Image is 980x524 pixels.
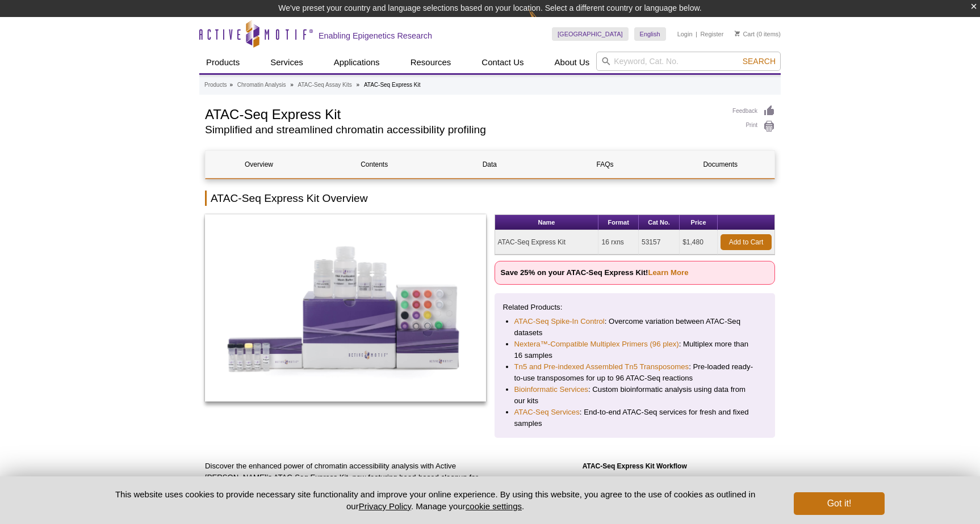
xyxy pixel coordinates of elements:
a: About Us [548,52,597,73]
button: cookie settings [466,501,522,511]
td: 16 rxns [598,230,639,255]
a: Data [436,151,543,178]
button: Search [739,56,779,66]
a: Tn5 and Pre-indexed Assembled Tn5 Transposomes [514,361,689,373]
a: Feedback [732,105,775,117]
h1: ATAC-Seq Express Kit [205,105,721,122]
th: Name [495,215,599,230]
a: ATAC-Seq Services [514,407,580,418]
strong: Save 25% on your ATAC-Seq Express Kit! [501,268,689,277]
li: » [290,82,294,88]
td: 53157 [639,230,680,255]
li: » [229,82,233,88]
a: Chromatin Analysis [237,80,286,90]
li: | [696,27,697,41]
span: Search [743,57,776,66]
th: Price [680,215,718,230]
a: FAQs [552,151,659,178]
a: Contact Us [475,52,530,73]
a: English [634,27,666,41]
a: Documents [667,151,774,178]
li: : Custom bioinformatic analysis using data from our kits [514,384,756,407]
a: Products [199,52,246,73]
a: ATAC-Seq Assay Kits [298,80,352,90]
a: Applications [327,52,387,73]
li: ATAC-Seq Express Kit [364,82,421,88]
a: Cart [735,30,755,38]
li: (0 items) [735,27,781,41]
a: ATAC-Seq Spike-In Control [514,316,605,327]
a: Privacy Policy [359,501,411,511]
a: Print [732,120,775,133]
a: Nextera™-Compatible Multiplex Primers (96 plex) [514,339,679,350]
a: Bioinformatic Services [514,384,588,395]
a: Learn More [648,268,688,277]
h2: Simplified and streamlined chromatin accessibility profiling [205,125,721,135]
strong: ATAC-Seq Express Kit Workflow [583,462,687,470]
li: : End-to-end ATAC-Seq services for fresh and fixed samples [514,407,756,429]
p: This website uses cookies to provide necessary site functionality and improve your online experie... [95,488,775,512]
a: Contents [321,151,428,178]
h2: ATAC-Seq Express Kit Overview [205,191,775,206]
img: ATAC-Seq Express Kit [205,214,486,402]
li: : Pre-loaded ready-to-use transposomes for up to 96 ATAC-Seq reactions [514,361,756,384]
li: : Multiplex more than 16 samples [514,339,756,361]
th: Format [598,215,639,230]
li: » [357,82,360,88]
td: ATAC-Seq Express Kit [495,230,599,255]
li: : Overcome variation between ATAC-Seq datasets [514,316,756,339]
h2: Enabling Epigenetics Research [319,31,432,41]
a: Add to Cart [721,234,772,250]
p: Related Products: [503,302,767,313]
a: Products [204,80,227,90]
a: Resources [404,52,458,73]
input: Keyword, Cat. No. [596,52,781,71]
img: Your Cart [735,31,740,36]
th: Cat No. [639,215,680,230]
a: Login [677,30,693,38]
a: Services [263,52,310,73]
button: Got it! [794,492,885,515]
a: Overview [206,151,312,178]
a: [GEOGRAPHIC_DATA] [552,27,629,41]
img: Change Here [529,9,559,35]
a: Register [700,30,723,38]
td: $1,480 [680,230,718,255]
